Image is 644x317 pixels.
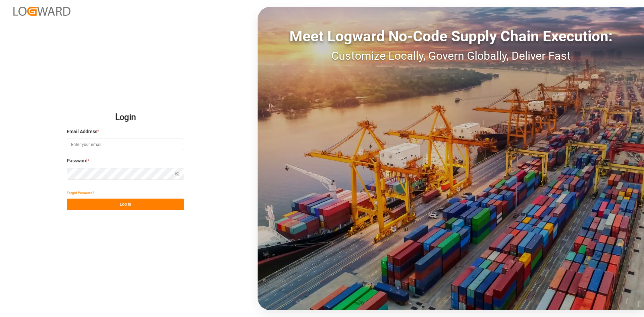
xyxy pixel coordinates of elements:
[67,199,184,210] button: Log In
[67,107,184,128] h2: Login
[67,157,88,164] span: Password
[258,25,644,47] div: Meet Logward No-Code Supply Chain Execution:
[258,47,644,64] div: Customize Locally, Govern Globally, Deliver Fast
[67,128,97,135] span: Email Address
[13,7,70,16] img: Logward_new_orange.png
[67,139,184,150] input: Enter your email
[67,187,94,199] button: Forgot Password?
